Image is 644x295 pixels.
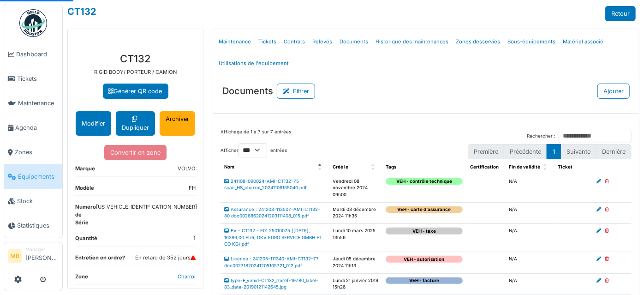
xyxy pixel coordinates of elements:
span: Statistiques [17,221,59,230]
button: 1 [547,144,561,159]
a: Assurance : 241203-113507-AMI-CT132-80 doc00268620241203111408_015.pdf [224,207,320,219]
a: Retour [605,6,636,21]
a: CT132 [67,6,96,17]
span: Créé le [333,164,348,169]
label: Afficher entrées [221,143,287,157]
img: Badge_color-CXgf-gQk.svg [19,9,47,37]
button: Ajouter [597,84,630,99]
span: Tags [386,164,396,169]
span: Fin de validité [509,164,540,169]
a: Licence : 241205-111340-AMI-CT132-77 doc00271820241205105721_012.pdf [224,256,319,268]
a: Zones desservies [452,31,504,53]
a: Équipements [4,164,62,189]
span: Ticket [558,164,572,169]
td: Lundi 10 mars 2025 13h56 [329,224,382,252]
h3: CT132 [75,53,196,65]
dt: Entretien en ordre? [75,254,125,265]
h3: Documents [222,85,273,96]
span: Certification [470,164,499,169]
dd: VOLVO [178,165,196,173]
span: Zones [15,148,59,157]
a: Maintenance [215,31,255,53]
span: Tickets [17,74,59,83]
a: Matériel associé [559,31,607,53]
td: N/A [505,273,554,295]
a: EV - CT132 - E01 25010075 ([DATE], 16286,00 EUR, DKV EURO SERVICE GMBH ET CO KG).pdf [224,228,322,247]
a: Sous-équipements [504,31,559,53]
div: VEH - autorisation [386,256,463,263]
div: VEH - carte d'assurance [386,206,463,213]
a: Dashboard [4,42,62,66]
span: Créé le: Activate to sort [371,160,376,175]
td: N/A [505,202,554,223]
td: Jeudi 05 décembre 2024 11h13 [329,252,382,273]
a: Stock [4,189,62,213]
span: Nom [224,164,234,169]
a: Dupliquer [116,111,155,135]
dd: 1 [193,235,196,242]
a: Maintenance [4,91,62,115]
dt: Marque [75,165,95,176]
td: Mardi 03 décembre 2024 11h35 [329,202,382,223]
a: Générer QR code [103,84,168,99]
nav: pagination [468,144,632,159]
a: Contrats [280,31,309,53]
a: Tickets [4,66,62,91]
dt: Zone [75,273,88,284]
dd: FH [189,184,196,192]
a: type-F_vehid-CT132_rmref-19780_label-83_date-20190121142645.jpg [224,278,318,290]
p: RIGID BODY/ PORTEUR / CAMION [75,68,196,76]
dt: Modèle [75,184,94,196]
div: VEH - facture [386,277,463,284]
a: Archiver [160,111,195,135]
a: Zones [4,140,62,164]
li: [PERSON_NAME] [25,246,59,266]
div: Manager [25,246,59,253]
button: Filtrer [277,84,315,99]
td: N/A [505,175,554,203]
dt: Quantité [75,235,97,246]
button: Modifier [76,111,111,135]
div: VEH - contrôle technique [386,178,463,185]
a: Relevés [309,31,336,53]
div: VEH - taxe [386,228,463,235]
span: Fin de validité: Activate to sort [543,160,549,175]
select: Afficherentrées [239,143,267,157]
dd: En retard de 352 jours [135,254,196,262]
a: Historique des maintenances [372,31,452,53]
span: Équipements [18,172,59,181]
a: Tickets [255,31,280,53]
span: Agenda [15,123,59,132]
span: Stock [17,197,59,205]
dt: Numéro de Série [75,203,96,226]
dd: [US_VEHICLE_IDENTIFICATION_NUMBER] [96,203,197,223]
a: 241108-090024-AMI-CT132-75 scan_HS_charroi_20241106155040.pdf [224,179,307,191]
td: Vendredi 08 novembre 2024 09h00 [329,175,382,203]
td: Lundi 21 janvier 2019 15h26 [329,273,382,295]
td: N/A [505,224,554,252]
div: Affichage de 1 à 7 sur 7 entrées [221,129,291,143]
span: Maintenance [18,99,59,108]
span: Nom: Activate to invert sorting [318,160,323,175]
a: Agenda [4,115,62,140]
td: N/A [505,252,554,273]
label: Rechercher : [527,133,555,140]
a: Statistiques [4,213,62,238]
span: Dashboard [16,50,59,59]
a: Utilisations de l'équipement [215,53,292,74]
a: MB Manager[PERSON_NAME] [8,246,59,268]
a: Documents [336,31,372,53]
a: Charroi [178,273,196,280]
li: MB [8,249,22,263]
